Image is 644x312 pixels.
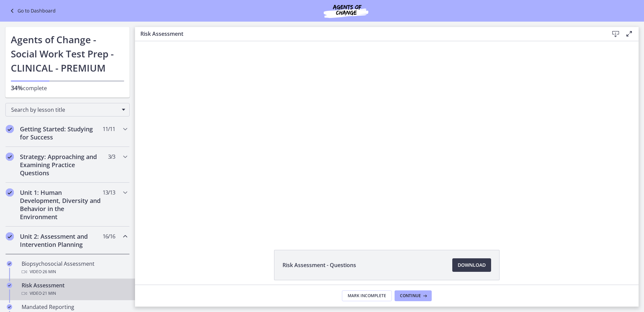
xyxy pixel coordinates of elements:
[20,232,102,249] h2: Unit 2: Assessment and Intervention Planning
[103,125,115,133] span: 11 / 11
[6,232,14,240] i: Completed
[7,283,12,288] i: Completed
[22,260,127,276] div: Biopsychosocial Assessment
[342,290,392,301] button: Mark Incomplete
[5,103,130,116] div: Search by lesson title
[8,7,56,15] a: Go to Dashboard
[283,261,356,269] span: Risk Assessment - Questions
[22,289,127,297] div: Video
[20,188,102,221] h2: Unit 1: Human Development, Diversity and Behavior in the Environment
[305,3,386,19] img: Agents of Change Social Work Test Prep
[452,258,491,272] a: Download
[11,84,124,92] p: complete
[400,293,421,298] span: Continue
[20,153,102,177] h2: Strategy: Approaching and Examining Practice Questions
[6,153,14,161] i: Completed
[11,106,118,113] span: Search by lesson title
[103,232,115,240] span: 16 / 16
[7,304,12,310] i: Completed
[6,125,14,133] i: Completed
[22,268,127,276] div: Video
[7,261,12,266] i: Completed
[42,268,56,276] span: · 26 min
[348,293,386,298] span: Mark Incomplete
[20,125,102,141] h2: Getting Started: Studying for Success
[11,84,23,92] span: 34%
[103,188,115,197] span: 13 / 13
[140,30,598,38] h3: Risk Assessment
[11,32,124,75] h1: Agents of Change - Social Work Test Prep - CLINICAL - PREMIUM
[135,41,639,234] iframe: Video Lesson
[458,261,486,269] span: Download
[395,290,432,301] button: Continue
[6,188,14,197] i: Completed
[42,289,56,297] span: · 21 min
[22,281,127,297] div: Risk Assessment
[108,153,115,161] span: 3 / 3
